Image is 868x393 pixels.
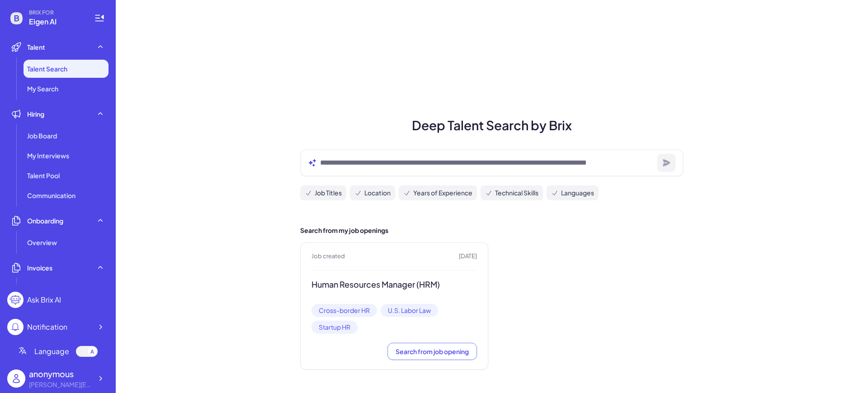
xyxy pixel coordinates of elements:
span: Language [34,346,69,357]
span: My Search [27,84,58,93]
span: My Interviews [27,151,69,160]
span: Search from job opening [396,347,469,355]
span: BRIX FOR [29,9,83,16]
img: user_logo.png [7,369,25,388]
div: Ask Brix AI [27,294,61,305]
span: Talent [27,43,45,52]
button: Search from job opening [387,343,477,360]
span: Location [364,188,391,198]
span: Eigen AI [29,16,83,27]
span: U.S. Labor Law [381,304,438,317]
span: Communication [27,191,75,200]
span: Invoices [27,263,52,272]
div: Notification [27,322,67,332]
span: Hiring [27,109,44,118]
div: anonymous [29,368,92,380]
span: Cross-border HR [311,304,377,317]
span: Job Board [27,131,57,140]
span: Onboarding [27,216,63,225]
span: Talent Search [27,64,67,73]
span: Languages [561,188,594,198]
h3: Human Resources Manager (HRM) [311,279,477,290]
span: Years of Experience [413,188,472,198]
h1: Deep Talent Search by Brix [289,116,694,135]
span: Job created [311,252,345,261]
span: Talent Pool [27,171,60,180]
span: [DATE] [459,252,477,261]
span: Overview [27,238,57,247]
h2: Search from my job openings [300,226,684,235]
span: Startup HR [311,321,358,334]
span: Job Titles [315,188,342,198]
div: ryan@eigenai.com [29,380,92,389]
span: Technical Skills [495,188,538,198]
